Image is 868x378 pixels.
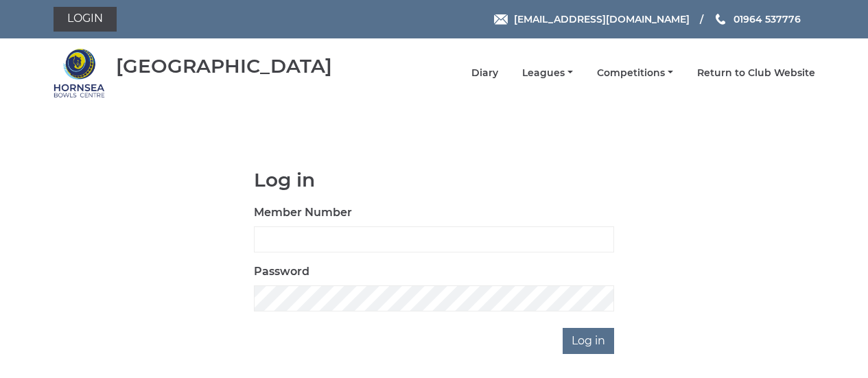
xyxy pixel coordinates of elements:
[716,14,725,25] img: Phone us
[54,7,117,32] a: Login
[254,204,352,221] label: Member Number
[471,67,498,80] a: Diary
[563,328,614,354] input: Log in
[597,67,673,80] a: Competitions
[54,47,105,99] img: Hornsea Bowls Centre
[494,12,690,27] a: Email [EMAIL_ADDRESS][DOMAIN_NAME]
[494,14,508,25] img: Email
[697,67,815,80] a: Return to Club Website
[254,169,614,191] h1: Log in
[514,13,690,25] span: [EMAIL_ADDRESS][DOMAIN_NAME]
[116,56,332,77] div: [GEOGRAPHIC_DATA]
[714,12,801,27] a: Phone us 01964 537776
[734,13,801,25] span: 01964 537776
[254,263,309,280] label: Password
[522,67,573,80] a: Leagues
